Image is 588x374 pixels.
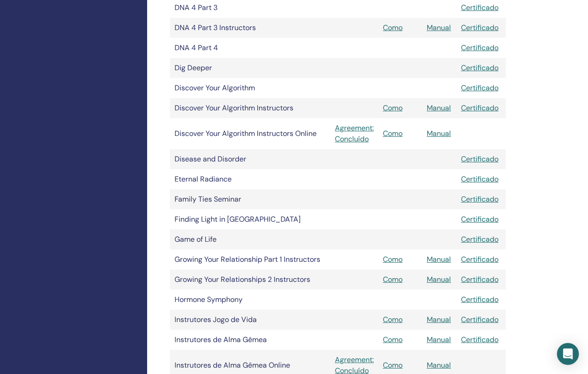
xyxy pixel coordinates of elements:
a: Manual [427,23,451,32]
a: Manual [427,335,451,344]
a: Certificado [461,335,498,344]
a: Como [383,23,403,32]
a: Como [383,275,403,284]
td: Disease and Disorder [170,149,330,169]
td: Growing Your Relationships 2 Instructors [170,270,330,290]
a: Certificado [461,275,498,284]
a: Certificado [461,214,498,224]
a: Certificado [461,103,498,113]
a: Certificado [461,154,498,164]
a: Certificado [461,194,498,204]
td: DNA 4 Part 3 Instructors [170,18,330,38]
a: Manual [427,315,451,324]
td: Family Ties Seminar [170,189,330,209]
td: Finding Light in [GEOGRAPHIC_DATA] [170,209,330,229]
a: Como [383,315,403,324]
a: Como [383,360,403,370]
a: Como [383,335,403,344]
a: Manual [427,103,451,113]
td: Game of Life [170,229,330,249]
a: Certificado [461,315,498,324]
a: Manual [427,275,451,284]
a: Certificado [461,295,498,304]
a: Como [383,129,403,138]
a: Certificado [461,174,498,184]
td: Instrutores de Alma Gêmea [170,330,330,350]
td: Growing Your Relationship Part 1 Instructors [170,249,330,270]
a: Certificado [461,234,498,244]
div: Open Intercom Messenger [557,343,579,365]
a: Certificado [461,23,498,32]
td: Instrutores Jogo de Vida [170,310,330,330]
a: Certificado [461,3,498,12]
td: Discover Your Algorithm Instructors [170,98,330,118]
a: Certificado [461,83,498,93]
td: Dig Deeper [170,58,330,78]
a: Como [383,103,403,113]
a: Certificado [461,43,498,52]
td: DNA 4 Part 4 [170,38,330,58]
a: Como [383,255,403,264]
a: Certificado [461,255,498,264]
a: Manual [427,360,451,370]
td: Discover Your Algorithm Instructors Online [170,118,330,149]
td: Hormone Symphony [170,290,330,310]
a: Certificado [461,63,498,73]
a: Manual [427,129,451,138]
td: Eternal Radiance [170,169,330,189]
a: Agreement: Concluído [335,123,374,145]
a: Manual [427,255,451,264]
td: Discover Your Algorithm [170,78,330,98]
